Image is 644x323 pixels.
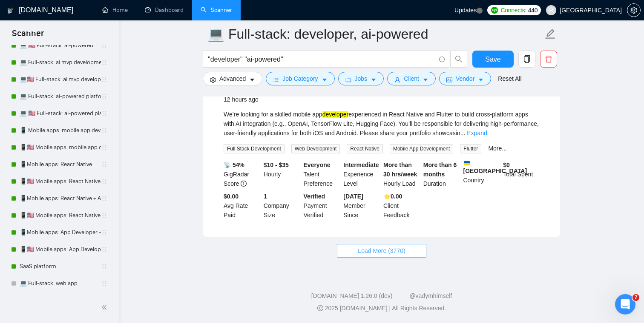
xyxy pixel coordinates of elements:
b: 📡 54% [224,161,244,168]
span: copy [519,55,535,63]
span: holder [101,212,108,219]
a: 💻 🇺🇸 Full-stack: ai-powered [20,37,101,54]
a: Reset All [498,74,521,83]
span: ... [460,130,466,136]
li: 📱🇺🇸 Mobile apps: App Developer - titles [5,241,114,258]
img: logo [7,4,13,17]
a: 📱Mobile apps: App Developer - titles [20,224,101,241]
a: 📱🇺🇸 Mobile apps: App Developer - titles [20,241,101,258]
span: Vendor [456,74,474,83]
b: $10 - $35 [264,161,289,168]
div: Company Size [262,192,302,220]
b: Verified [304,193,325,200]
a: Expand [467,130,487,136]
div: Talent Preference [302,160,342,188]
span: Jobs [355,74,368,83]
a: 💻 Full-stack: ai mvp development [20,54,101,71]
span: holder [101,246,108,253]
span: holder [101,161,108,168]
a: setting [627,7,641,14]
div: Member Since [342,192,382,220]
button: setting [627,3,641,17]
span: setting [627,7,640,14]
span: holder [101,127,108,134]
span: user [548,7,554,13]
div: Hourly Load [382,160,422,188]
span: search [451,55,467,63]
span: bars [273,76,279,83]
div: Avg Rate Paid [222,192,262,220]
span: Flutter [460,144,481,153]
a: 📱 Mobile apps: mobile app developer [20,122,101,139]
span: holder [101,263,108,270]
span: folder [345,76,351,83]
div: Experience Level [342,160,382,188]
span: info-circle [241,181,247,187]
button: folderJobscaret-down [338,72,384,85]
span: setting [210,76,216,83]
input: Scanner name... [207,23,543,45]
button: Load More (3770) [337,244,426,258]
b: Intermediate [343,161,379,168]
span: Scanner [5,27,51,45]
li: 📱 Mobile apps: mobile app developer [5,122,114,139]
span: holder [101,110,108,117]
span: Load More (3770) [358,246,405,255]
li: 💻 Full-stack: ai-powered platform [5,88,114,105]
span: caret-down [371,76,377,83]
span: Updates [454,7,477,14]
b: More than 6 months [423,161,457,178]
span: holder [101,229,108,236]
span: holder [101,280,108,287]
span: holder [101,178,108,185]
li: 📱🇺🇸 Mobile apps: mobile app developer [5,139,114,156]
div: GigRadar Score [222,160,262,188]
span: caret-down [423,76,428,83]
button: search [450,51,467,68]
li: 💻 🇺🇸 Full-stack: ai-powered [5,37,114,54]
b: More than 30 hrs/week [383,161,417,178]
span: holder [101,59,108,66]
b: Everyone [304,161,331,168]
span: holder [101,144,108,151]
a: 📱🇺🇸 Mobile apps: React Native [20,173,101,190]
a: 📱🇺🇸 Mobile apps: mobile app developer [20,139,101,156]
span: holder [101,195,108,202]
span: Save [485,54,500,65]
a: 📱Mobile apps: React Native + AI integration [20,190,101,207]
span: holder [101,93,108,100]
span: holder [101,42,108,49]
a: SaaS platform [20,258,101,275]
span: Advanced [219,74,246,83]
span: caret-down [249,76,255,83]
button: Save [472,51,514,68]
span: holder [101,76,108,83]
li: 📱Mobile apps: React Native [5,156,114,173]
img: 🇺🇦 [464,160,470,166]
a: searchScanner [201,6,232,14]
button: delete [540,51,557,68]
a: 💻 🇺🇸 Full-stack: ai-powered platform [20,105,101,122]
button: idcardVendorcaret-down [439,72,491,85]
span: Full Stack Development [224,144,285,153]
iframe: Intercom live chat [615,294,635,314]
div: We’re looking for a skilled mobile app experienced in React Native and Flutter to build cross-pla... [224,110,540,138]
button: settingAdvancedcaret-down [203,72,262,85]
b: $ 0 [503,161,510,168]
b: 1 [264,193,267,200]
li: 📱Mobile apps: App Developer - titles [5,224,114,241]
a: 💻 Full-stack: ai-powered platform [20,88,101,105]
div: Client Feedback [382,192,422,220]
span: Client [404,74,419,83]
b: $0.00 [224,193,239,200]
a: homeHome [102,6,128,14]
a: dashboardDashboard [145,6,184,14]
li: SaaS platform [5,258,114,275]
span: Web Development [291,144,340,153]
span: Connects: [500,6,526,15]
span: edit [545,28,556,40]
a: 📱🇺🇸 Mobile apps: React Native + AI integration [20,207,101,224]
a: 💻 Full-stack: web app [20,275,101,292]
div: 12 hours ago [224,94,475,105]
a: 📱Mobile apps: React Native [20,156,101,173]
